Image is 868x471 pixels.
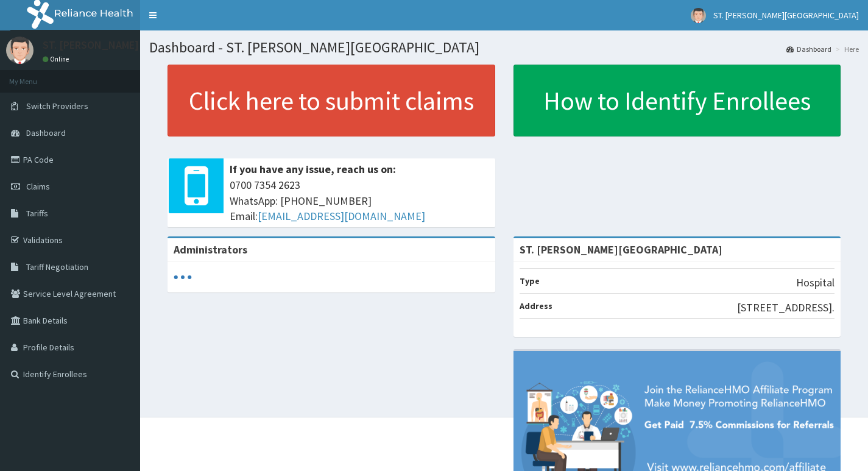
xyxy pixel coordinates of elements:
span: Dashboard [26,127,66,138]
a: [EMAIL_ADDRESS][DOMAIN_NAME] [258,209,425,223]
span: 0700 7354 2623 WhatsApp: [PHONE_NUMBER] Email: [230,177,489,224]
li: Here [833,44,859,54]
b: Address [520,300,552,311]
span: Claims [26,181,50,192]
strong: ST. [PERSON_NAME][GEOGRAPHIC_DATA] [520,243,722,257]
h1: Dashboard - ST. [PERSON_NAME][GEOGRAPHIC_DATA] [149,40,859,55]
b: Administrators [174,243,247,257]
p: [STREET_ADDRESS]. [737,300,834,316]
b: Type [520,275,540,286]
span: Tariff Negotiation [26,261,88,272]
b: If you have any issue, reach us on: [230,162,396,176]
a: Click here to submit claims [168,65,495,136]
span: Tariffs [26,208,48,219]
a: How to Identify Enrollees [513,65,841,136]
p: ST. [PERSON_NAME][GEOGRAPHIC_DATA] [43,40,239,51]
a: Dashboard [786,44,831,54]
span: ST. [PERSON_NAME][GEOGRAPHIC_DATA] [713,10,859,21]
img: User Image [6,37,34,64]
p: Hospital [796,275,834,291]
a: Online [43,55,72,63]
span: Switch Providers [26,101,88,112]
img: User Image [691,8,706,23]
svg: audio-loading [174,268,192,286]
